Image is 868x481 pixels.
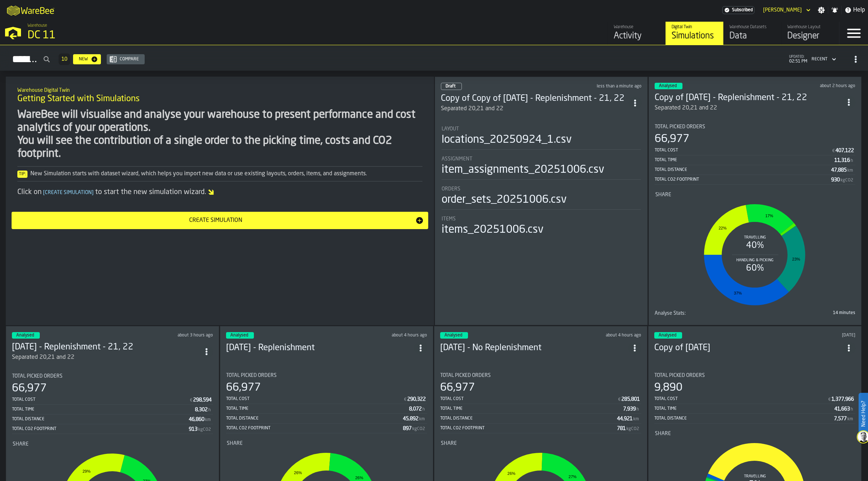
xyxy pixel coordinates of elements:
div: Updated: 10/6/2025, 1:12:50 PM Created: 10/6/2025, 12:51:56 PM [770,83,855,89]
span: Assignment [442,156,472,162]
h3: [DATE] - Replenishment [226,342,414,354]
div: stat-Total Picked Orders [655,124,855,185]
div: Title [655,310,754,316]
div: Stat Value [195,407,208,413]
span: Total Picked Orders [655,124,705,130]
div: Total Time [226,406,409,411]
div: Stat Value [621,396,640,402]
div: Title [654,373,855,378]
div: Total CO2 Footprint [655,177,831,182]
div: Updated: 10/6/2025, 10:27:13 AM Created: 10/6/2025, 10:26:46 AM [556,333,642,338]
div: Title [655,431,855,437]
div: Title [655,192,855,198]
span: Layout [442,126,459,132]
span: Create Simulation [42,190,95,195]
span: Analysed [659,84,677,88]
div: Title [226,373,427,378]
div: Stat Value [623,406,636,412]
span: Analysed [230,333,248,338]
div: Total Distance [12,417,189,422]
div: Title [227,441,426,446]
span: Orders [442,186,460,192]
div: Warehouse Datasets [729,25,775,30]
div: 2025-10-06 - Replenishment - 21, 22 [12,342,200,353]
div: 66,977 [440,381,475,394]
div: ItemListCard-DashboardItemContainer [435,77,648,325]
div: Updated: 10/6/2025, 12:03:08 PM Created: 10/6/2025, 12:02:24 PM [127,333,213,338]
span: Analysed [444,333,462,338]
div: Title [655,124,855,130]
span: Warehouse [27,23,47,28]
div: Title [12,373,213,379]
span: Analyse Stats: [655,310,686,316]
div: Create Simulation [16,216,415,225]
span: km [847,168,853,173]
div: Stat Value [834,406,850,412]
span: h [637,407,639,412]
span: € [618,397,621,402]
div: Total Cost [12,397,189,402]
div: Stat Value [831,177,840,183]
div: DropdownMenuValue-4 [809,55,838,64]
div: Total CO2 Footprint [226,426,403,431]
div: Title [442,186,641,192]
div: Title [13,441,212,447]
div: Separated 20,21 and 22 [12,353,200,362]
span: € [190,398,192,403]
div: title-Getting Started with Simulations [12,82,428,108]
div: Updated: 10/6/2025, 10:27:47 AM Created: 9/30/2025, 8:31:22 AM [341,333,427,338]
div: Stat Value [189,417,204,422]
div: locations_20250924_1.csv [442,133,572,146]
span: kgCO2 [626,426,639,431]
div: Stat Value [617,426,626,431]
div: items_20251006.csv [442,223,544,236]
span: kgCO2 [841,178,853,183]
div: 9,890 [654,381,682,394]
div: Stat Value [403,426,412,431]
div: status-3 2 [12,332,40,339]
div: Title [440,373,641,378]
label: button-toggle-Menu [839,22,868,45]
div: stat-Analyse Stats: [655,310,855,319]
div: stat-Total Picked Orders [12,373,213,434]
div: New [76,57,91,62]
span: updated: [789,55,807,59]
span: Share [13,441,29,447]
a: link-to-/wh/i/2e91095d-d0fa-471d-87cf-b9f7f81665fc/settings/billing [722,6,754,14]
span: Items [442,216,456,222]
span: [ [43,190,45,195]
div: Title [442,126,641,132]
span: Total Picked Orders [12,373,63,379]
span: kgCO2 [412,426,425,431]
span: Getting Started with Simulations [17,93,140,105]
div: status-3 2 [226,332,254,339]
a: link-to-/wh/i/2e91095d-d0fa-471d-87cf-b9f7f81665fc/simulations [665,22,723,45]
h3: [DATE] - No Replenishment [440,342,628,354]
div: status-0 2 [441,83,462,90]
span: € [832,149,835,154]
div: status-3 2 [440,332,468,339]
span: 10 [61,57,67,62]
div: Total Distance [440,416,617,421]
div: Click on to start the new simulation wizard. [17,187,422,197]
label: Need Help? [859,394,867,434]
button: button-Compare [107,54,145,64]
div: ItemListCard- [6,77,434,325]
span: Draft [446,84,456,89]
div: order_sets_20251006.csv [442,193,567,206]
span: Total Picked Orders [226,373,277,378]
span: € [828,397,831,402]
div: Copy of Copy of 2025-10-06 - Replenishment - 21, 22 [441,93,629,104]
span: km [847,417,853,422]
section: card-SimulationDashboardCard-draft [441,119,642,238]
div: Copy of 2025-09-26 [654,342,842,354]
span: Analysed [16,333,34,338]
h3: [DATE] - Replenishment - 21, 22 [12,342,200,353]
div: Updated: 10/6/2025, 2:51:01 PM Created: 10/6/2025, 2:51:01 PM [553,84,642,89]
div: 2025-10-06 - Replenishment [226,342,414,354]
span: Total Picked Orders [440,373,491,378]
div: Stat Value [831,167,847,173]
